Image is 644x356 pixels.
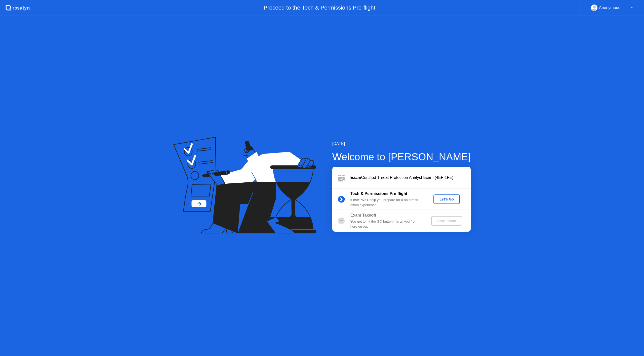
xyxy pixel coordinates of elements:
[332,141,471,147] div: [DATE]
[350,198,359,202] b: 5 min
[599,5,620,11] div: Anonymous
[350,197,423,208] div: : We’ll help you prepare for a no-stress exam experience
[332,149,471,164] div: Welcome to [PERSON_NAME]
[350,175,361,180] b: Exam
[350,219,423,229] div: You get to hit the GO button! It’s all you from here on out
[433,194,460,204] button: Let's Go
[350,213,376,217] b: Exam Takeoff
[435,197,458,201] div: Let's Go
[431,216,462,226] button: Start Exam
[350,175,471,181] div: Certified Threat Protection Analyst Exam (4EF-1FE)
[433,219,460,223] div: Start Exam
[350,191,407,196] b: Tech & Permissions Pre-flight
[631,5,633,11] div: ▼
